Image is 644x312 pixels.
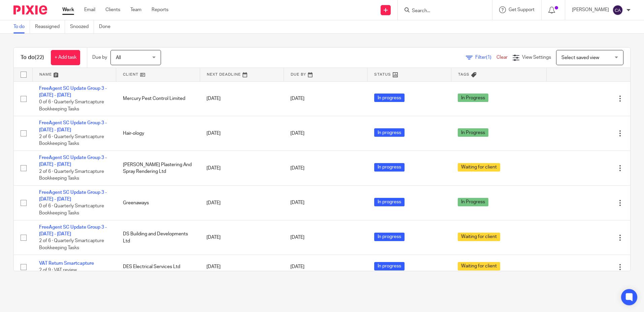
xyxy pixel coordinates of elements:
[458,163,500,172] span: Waiting for client
[116,255,200,279] td: DES Electrical Services Ltd
[116,220,200,255] td: DS Building and Developments Ltd
[509,7,535,12] span: Get Support
[200,81,284,116] td: [DATE]
[39,86,107,98] a: FreeAgent SC Update Group 3 - [DATE] - [DATE]
[39,268,77,273] span: 2 of 9 · VAT review
[290,166,304,171] span: [DATE]
[62,6,74,13] a: Work
[458,73,470,76] span: Tags
[39,261,94,266] a: VAT Return Smartcapture
[475,55,496,60] span: Filter
[92,54,107,61] p: Due by
[35,55,44,60] span: (22)
[572,6,609,13] p: [PERSON_NAME]
[21,54,44,61] h1: To do
[116,55,121,60] span: All
[200,185,284,220] td: [DATE]
[116,151,200,186] td: [PERSON_NAME] Plastering And Spray Rendering Ltd
[458,94,488,102] span: In Progress
[290,235,304,240] span: [DATE]
[374,198,405,206] span: In progress
[105,6,120,13] a: Clients
[152,6,168,13] a: Reports
[200,116,284,151] td: [DATE]
[458,128,488,137] span: In Progress
[39,204,104,216] span: 0 of 6 · Quarterly Smartcapture Bookkeeping Tasks
[290,265,304,269] span: [DATE]
[116,81,200,116] td: Mercury Pest Control Limited
[39,239,104,251] span: 2 of 6 · Quarterly Smartcapture Bookkeeping Tasks
[116,185,200,220] td: Greenaways
[458,262,500,270] span: Waiting for client
[13,5,47,15] img: Pixie
[561,55,599,60] span: Select saved view
[486,55,491,60] span: (1)
[496,55,508,60] a: Clear
[13,20,30,33] a: To do
[130,6,141,13] a: Team
[612,5,623,16] img: svg%3E
[374,128,405,137] span: In progress
[458,198,488,206] span: In Progress
[39,225,107,236] a: FreeAgent SC Update Group 3 - [DATE] - [DATE]
[39,121,107,132] a: FreeAgent SC Update Group 3 - [DATE] - [DATE]
[39,169,104,181] span: 2 of 6 · Quarterly Smartcapture Bookkeeping Tasks
[200,255,284,279] td: [DATE]
[35,20,65,33] a: Reassigned
[39,134,104,146] span: 2 of 6 · Quarterly Smartcapture Bookkeeping Tasks
[290,96,304,101] span: [DATE]
[290,201,304,205] span: [DATE]
[39,100,104,111] span: 0 of 6 · Quarterly Smartcapture Bookkeeping Tasks
[458,233,500,241] span: Waiting for client
[522,55,551,60] span: View Settings
[374,163,405,172] span: In progress
[84,6,95,13] a: Email
[200,220,284,255] td: [DATE]
[70,20,94,33] a: Snoozed
[200,151,284,186] td: [DATE]
[116,116,200,151] td: Hair-ology
[51,50,80,65] a: + Add task
[39,190,107,202] a: FreeAgent SC Update Group 3 - [DATE] - [DATE]
[99,20,116,33] a: Done
[39,155,107,167] a: FreeAgent SC Update Group 3 - [DATE] - [DATE]
[374,233,405,241] span: In progress
[374,94,405,102] span: In progress
[290,131,304,136] span: [DATE]
[411,8,472,14] input: Search
[374,262,405,270] span: In progress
